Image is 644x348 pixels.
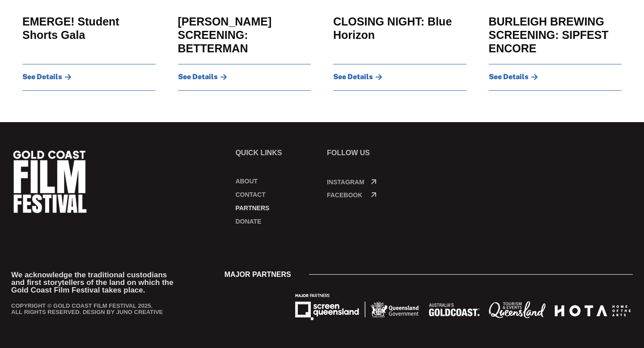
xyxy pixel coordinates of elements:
[235,177,318,226] nav: Menu
[489,73,538,81] a: See Details
[11,271,210,294] p: We acknowledge the traditional custodians and first storytellers of the land on which the Gold Co...
[327,178,364,186] a: Instagram
[178,73,227,81] a: See Details
[235,204,318,212] a: Partners
[371,179,376,184] a: Instagram
[489,15,622,55] a: BURLEIGH BREWING SCREENING: SIPFEST ENCORE
[22,73,72,81] a: See Details
[235,177,318,186] a: About
[333,15,466,42] a: CLOSING NIGHT: Blue Horizon
[235,217,318,226] a: Donate
[327,191,362,199] a: Facebook
[371,192,376,197] a: Facebook
[225,271,291,278] span: MAJOR PARTNERS
[327,149,410,157] p: FOLLOW US
[11,303,163,316] p: COPYRIGHT © GOLD COAST FILM FESTIVAL 2025. ALL RIGHTS RESERVED. DESIGN BY JUNO CREATIVE
[333,73,382,81] a: See Details
[489,73,529,81] span: See Details
[22,73,62,81] span: See Details
[235,149,318,157] p: Quick links
[22,15,156,42] a: EMERGE! Student Shorts Gala
[178,73,218,81] span: See Details
[235,190,318,199] a: Contact
[178,15,311,55] a: [PERSON_NAME] SCREENING: BETTERMAN
[333,73,373,81] span: See Details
